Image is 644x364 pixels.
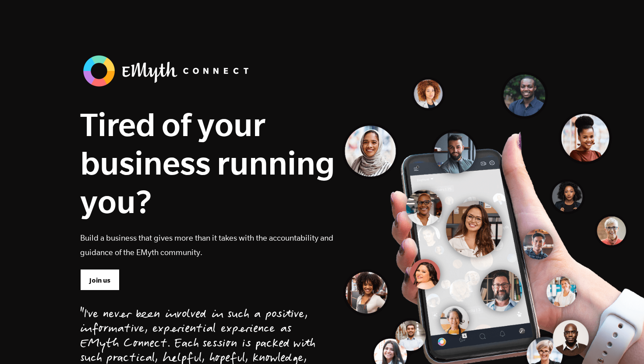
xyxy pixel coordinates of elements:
[600,322,644,364] iframe: Chat Widget
[80,269,120,290] a: Join us
[80,105,335,220] h1: Tired of your business running you?
[80,231,335,259] p: Build a business that gives more than it takes with the accountability and guidance of the EMyth ...
[80,52,255,89] img: banner_logo
[89,276,110,285] span: Join us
